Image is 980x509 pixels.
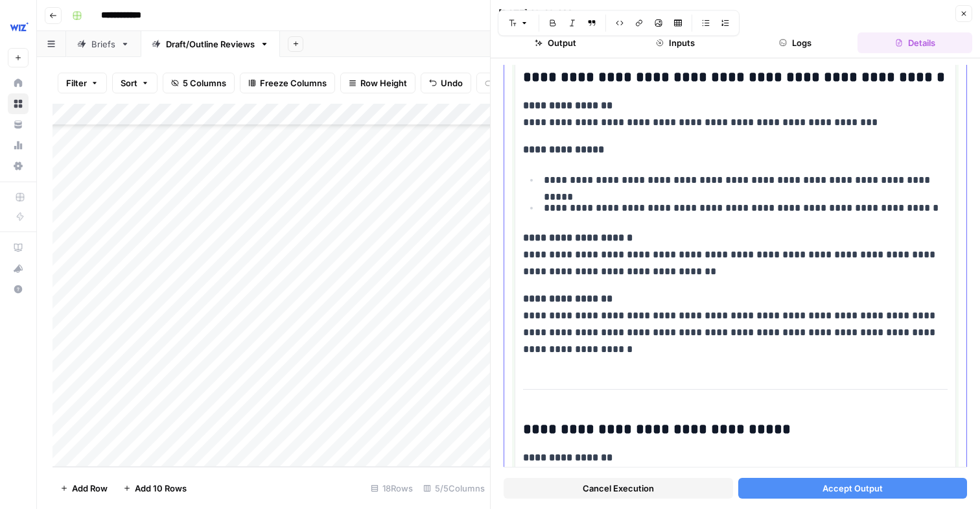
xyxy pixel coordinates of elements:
button: 5 Columns [163,73,235,93]
button: Add 10 Rows [115,478,194,499]
span: Undo [441,77,463,89]
span: Cancel Execution [583,482,654,495]
button: Undo [421,73,471,93]
button: Workspace: Wiz [8,10,29,43]
a: Usage [8,135,29,156]
a: Your Data [8,114,29,135]
button: Logs [738,32,853,53]
button: Sort [112,73,157,93]
div: Briefs [91,38,115,51]
a: Briefs [66,31,141,57]
span: 5 Columns [183,77,226,89]
div: What's new? [8,259,28,278]
span: Add 10 Rows [135,482,187,495]
div: 5/5 Columns [418,478,490,499]
span: Accept Output [822,482,883,495]
span: Filter [66,77,87,89]
button: Filter [58,73,107,93]
button: Output [498,32,613,53]
div: 18 Rows [366,478,418,499]
span: Add Row [72,482,108,495]
a: Settings [8,156,29,176]
a: Draft/Outline Reviews [141,31,280,57]
button: What's new? [8,258,29,279]
button: Add Row [52,478,115,499]
button: Details [857,32,972,53]
span: Freeze Columns [260,77,327,89]
a: Home [8,73,29,93]
button: Inputs [618,32,733,53]
button: Cancel Execution [504,478,733,499]
button: Accept Output [738,478,968,499]
div: Draft/Outline Reviews [166,38,255,51]
button: Freeze Columns [240,73,335,93]
a: AirOps Academy [8,237,29,258]
button: Help + Support [8,279,29,300]
button: Row Height [340,73,415,93]
span: Row Height [360,77,407,89]
span: Sort [121,77,137,89]
a: Browse [8,93,29,114]
img: Wiz Logo [8,15,31,38]
div: [DATE] 10:43 AM [498,7,572,20]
